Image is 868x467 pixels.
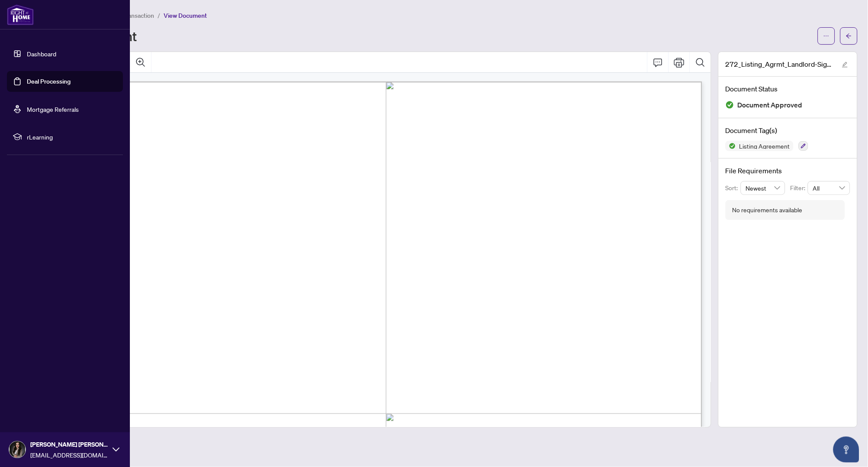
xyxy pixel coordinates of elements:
button: Open asap [833,437,859,463]
span: Newest [746,182,781,195]
img: Document Status [726,101,734,109]
span: Document Approved [738,99,803,111]
h4: Document Status [726,84,850,94]
span: rLearning [27,132,117,142]
span: arrow-left [846,33,852,39]
div: No requirements available [732,205,803,215]
span: 272_Listing_Agrmt_Landlord-Signed .pdf [726,59,834,69]
span: [EMAIL_ADDRESS][DOMAIN_NAME] [30,450,108,460]
span: View Document [164,12,207,19]
a: Deal Processing [27,78,71,85]
span: [PERSON_NAME] [PERSON_NAME] [30,440,108,449]
span: edit [842,62,848,68]
a: Mortgage Referrals [27,105,79,113]
p: Filter: [791,183,808,193]
li: / [158,10,160,20]
img: logo [7,4,34,25]
span: Listing Agreement [736,143,794,149]
h4: Document Tag(s) [726,125,850,136]
span: All [813,182,845,195]
img: Status Icon [726,141,736,151]
a: Dashboard [27,50,56,58]
span: ellipsis [823,33,829,39]
img: Profile Icon [9,441,26,458]
span: View Transaction [108,12,154,19]
p: Sort: [726,183,741,193]
h4: File Requirements [726,165,850,176]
